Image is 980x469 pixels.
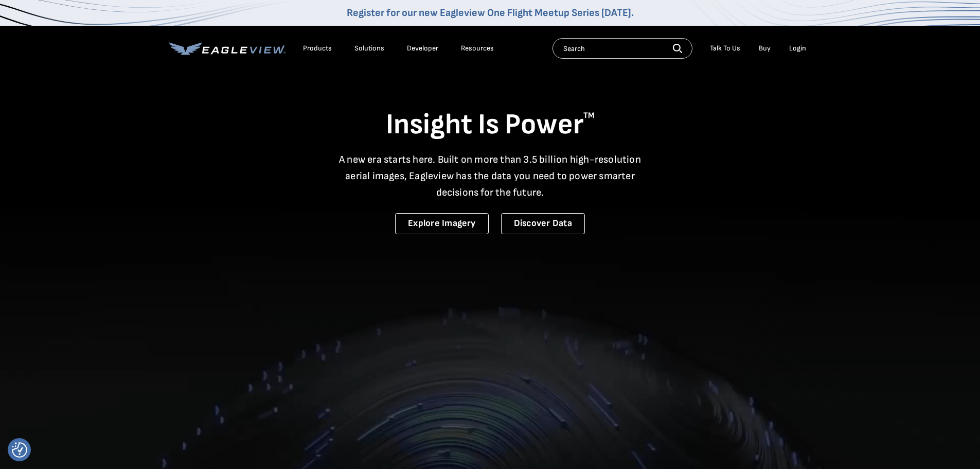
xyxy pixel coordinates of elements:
[461,44,494,53] div: Resources
[553,38,692,59] input: Search
[710,44,740,53] div: Talk To Us
[354,44,384,53] div: Solutions
[303,44,332,53] div: Products
[347,7,634,19] a: Register for our new Eagleview One Flight Meetup Series [DATE].
[12,442,27,458] button: Consent Preferences
[789,44,806,53] div: Login
[407,44,438,53] a: Developer
[169,107,811,143] h1: Insight Is Power
[395,213,489,234] a: Explore Imagery
[759,44,771,53] a: Buy
[583,111,595,120] sup: TM
[12,442,27,458] img: Revisit consent button
[501,213,585,234] a: Discover Data
[333,151,648,201] p: A new era starts here. Built on more than 3.5 billion high-resolution aerial images, Eagleview ha...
